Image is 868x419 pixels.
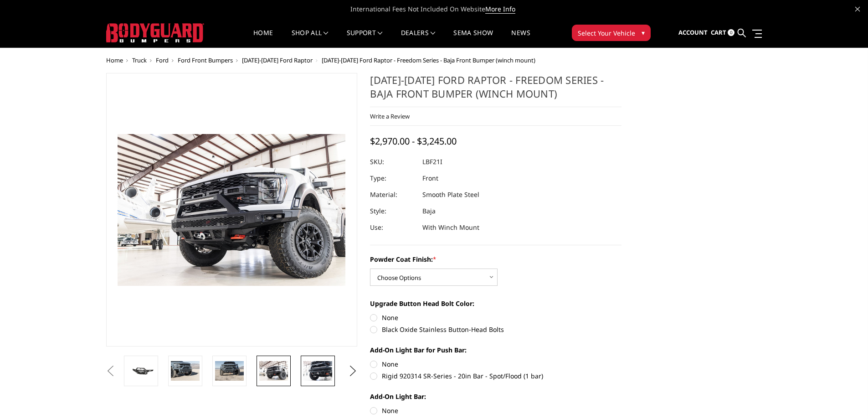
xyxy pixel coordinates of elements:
[370,392,621,401] label: Add-On Light Bar:
[370,406,621,415] label: None
[106,73,358,347] a: 2021-2025 Ford Raptor - Freedom Series - Baja Front Bumper (winch mount)
[370,203,416,219] dt: Style:
[711,21,734,45] a: Cart 0
[104,364,118,378] button: Previous
[156,56,169,64] a: Ford
[485,5,515,14] a: More Info
[422,203,436,219] dd: Baja
[370,73,621,107] h1: [DATE]-[DATE] Ford Raptor - Freedom Series - Baja Front Bumper (winch mount)
[453,30,493,47] a: SEMA Show
[370,135,457,147] span: $2,970.00 - $3,245.00
[347,30,383,47] a: Support
[422,170,438,186] dd: Front
[370,186,416,203] dt: Material:
[253,30,273,47] a: Home
[370,345,621,355] label: Add-On Light Bar for Push Bar:
[132,56,147,64] a: Truck
[178,56,233,64] a: Ford Front Bumpers
[215,361,244,380] img: 2021-2025 Ford Raptor - Freedom Series - Baja Front Bumper (winch mount)
[422,186,479,203] dd: Smooth Plate Steel
[106,56,123,64] a: Home
[642,28,645,37] span: ▾
[678,21,708,45] a: Account
[303,361,332,380] img: 2021-2025 Ford Raptor - Freedom Series - Baja Front Bumper (winch mount)
[572,25,651,41] button: Select Your Vehicle
[292,30,329,47] a: shop all
[370,254,621,264] label: Powder Coat Finish:
[370,299,621,308] label: Upgrade Button Head Bolt Color:
[106,23,204,42] img: BODYGUARD BUMPERS
[711,28,726,36] span: Cart
[370,170,416,186] dt: Type:
[678,28,708,36] span: Account
[370,325,621,334] label: Black Oxide Stainless Button-Head Bolts
[370,219,416,236] dt: Use:
[370,313,621,322] label: None
[511,30,530,47] a: News
[422,219,479,236] dd: With Winch Mount
[370,154,416,170] dt: SKU:
[822,375,868,419] iframe: Chat Widget
[401,30,436,47] a: Dealers
[346,364,360,378] button: Next
[422,154,442,170] dd: LBF21I
[322,56,535,64] span: [DATE]-[DATE] Ford Raptor - Freedom Series - Baja Front Bumper (winch mount)
[242,56,313,64] a: [DATE]-[DATE] Ford Raptor
[370,112,410,120] a: Write a Review
[171,361,200,380] img: 2021-2025 Ford Raptor - Freedom Series - Baja Front Bumper (winch mount)
[728,29,734,36] span: 0
[259,361,288,380] img: 2021-2025 Ford Raptor - Freedom Series - Baja Front Bumper (winch mount)
[578,28,635,38] span: Select Your Vehicle
[370,371,621,381] label: Rigid 920314 SR-Series - 20in Bar - Spot/Flood (1 bar)
[370,359,621,369] label: None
